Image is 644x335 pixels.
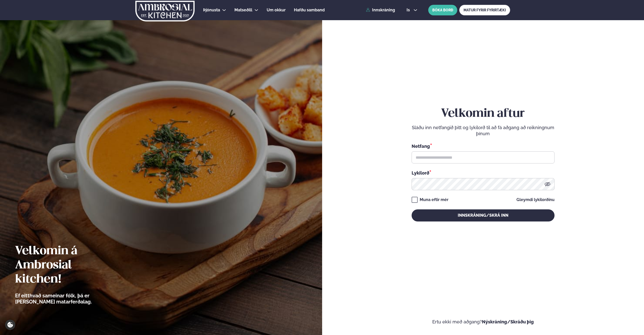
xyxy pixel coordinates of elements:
[412,170,555,176] div: Lykilorð
[407,8,411,12] span: is
[203,8,220,12] span: Þjónusta
[482,319,534,324] a: Nýskráning/Skráðu þig
[203,7,220,13] a: Þjónusta
[403,8,421,12] button: is
[267,7,286,13] a: Um okkur
[459,5,510,15] a: MATUR FYRIR FYRIRTÆKI
[412,143,555,149] div: Netfang
[234,7,252,13] a: Matseðill
[5,320,15,330] a: Cookie settings
[15,244,120,287] h2: Velkomin á Ambrosial kitchen!
[412,209,555,221] button: Innskráning/Skrá inn
[135,1,195,21] img: logo
[366,8,395,12] a: Innskráning
[337,319,629,325] p: Ertu ekki með aðgang?
[294,7,325,13] a: Hafðu samband
[15,293,120,305] p: Ef eitthvað sameinar fólk, þá er [PERSON_NAME] matarferðalag.
[267,8,286,12] span: Um okkur
[516,198,555,202] a: Gleymdi lykilorðinu
[234,8,252,12] span: Matseðill
[412,125,555,137] p: Sláðu inn netfangið þitt og lykilorð til að fá aðgang að reikningnum þínum
[294,8,325,12] span: Hafðu samband
[428,5,457,15] button: BÓKA BORÐ
[412,107,555,121] h2: Velkomin aftur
